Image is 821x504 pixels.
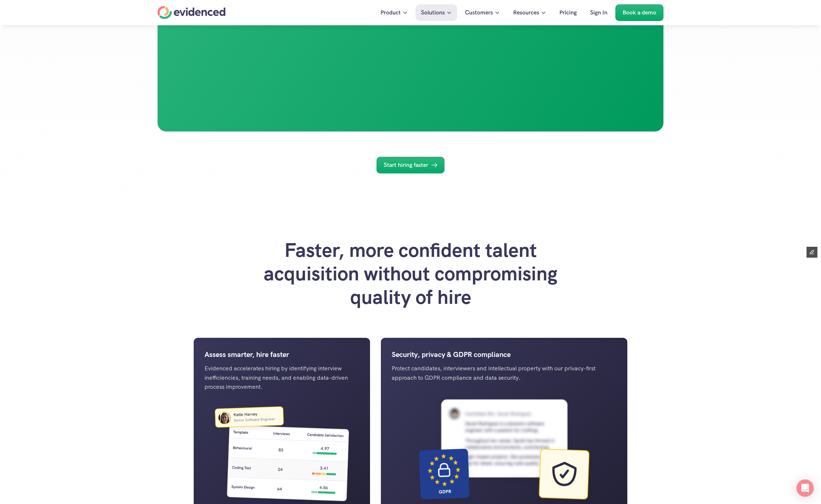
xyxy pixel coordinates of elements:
p: Evidenced accelerates hiring by identifying interview inefficiencies, training needs, and enablin... [205,364,359,392]
p: Customers [465,8,493,17]
a: Home [158,6,225,19]
p: Book a demo [623,8,656,17]
p: Product [381,8,401,17]
p: Solutions [421,8,445,17]
p: Sign In [590,8,607,17]
a: Sign In [585,4,613,21]
p: Pricing [559,8,577,17]
p: Protect candidates, interviewers and intellectual property with our privacy-first approach to GDP... [392,364,617,382]
button: Edit Framer Content [807,247,817,258]
p: Assess smarter, hire faster [205,349,359,360]
p: Start hiring faster [384,160,428,170]
a: Pricing [554,4,582,21]
p: Resources [513,8,539,17]
h2: Faster, more confident talent acquisition without compromising quality of hire [262,238,559,309]
div: Open Intercom Messenger [796,479,814,497]
a: Book a demo [615,4,663,21]
a: Start hiring faster [377,157,444,173]
p: Security, privacy & GDPR compliance [392,349,617,360]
